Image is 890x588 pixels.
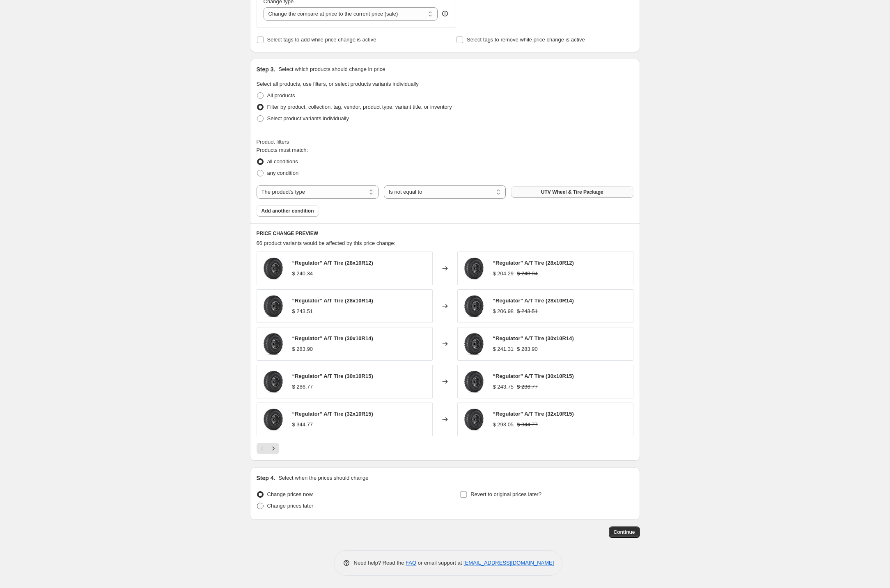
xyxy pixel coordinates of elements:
[267,115,349,121] span: Select product variants individually
[257,474,275,482] h2: Step 4.
[292,373,373,379] span: “Regulator” A/T Tire (30x10R15)
[541,189,603,195] span: UTV Wheel & Tire Package
[292,270,313,278] div: $ 240.34
[517,307,538,316] strike: $ 243.51
[517,421,538,429] strike: $ 344.77
[462,332,486,356] img: Tensor-Regulator_80x.jpg
[267,170,299,176] span: any condition
[257,65,275,73] h2: Step 3.
[462,294,486,318] img: Tensor-Regulator_80x.jpg
[261,256,286,281] img: Tensor-Regulator_80x.jpg
[292,411,373,417] span: “Regulator” A/T Tire (32x10R15)
[257,230,633,237] h6: PRICE CHANGE PREVIEW
[493,270,514,278] div: $ 204.29
[261,369,286,394] img: Tensor-Regulator_80x.jpg
[257,443,279,454] nav: Pagination
[493,297,574,304] span: “Regulator” A/T Tire (28x10R14)
[261,208,314,214] span: Add another condition
[278,65,385,73] p: Select which products should change in price
[354,560,406,566] span: Need help? Read the
[463,560,554,566] a: [EMAIL_ADDRESS][DOMAIN_NAME]
[609,526,640,538] button: Continue
[257,138,633,146] div: Product filters
[493,383,514,391] div: $ 243.75
[462,256,486,281] img: Tensor-Regulator_80x.jpg
[493,373,574,379] span: “Regulator” A/T Tire (30x10R15)
[267,37,376,43] span: Select tags to add while price change is active
[257,147,308,153] span: Products must match:
[511,186,633,198] button: UTV Wheel & Tire Package
[517,270,538,278] strike: $ 240.34
[292,421,313,429] div: $ 344.77
[614,529,635,535] span: Continue
[268,443,279,454] button: Next
[292,345,313,353] div: $ 283.90
[267,104,452,110] span: Filter by product, collection, tag, vendor, product type, variant title, or inventory
[292,297,373,304] span: “Regulator” A/T Tire (28x10R14)
[462,369,486,394] img: Tensor-Regulator_80x.jpg
[493,335,574,341] span: “Regulator” A/T Tire (30x10R14)
[493,421,514,429] div: $ 293.05
[292,260,373,266] span: “Regulator” A/T Tire (28x10R12)
[267,158,298,165] span: all conditions
[257,81,419,87] span: Select all products, use filters, or select products variants individually
[470,491,541,497] span: Revert to original prices later?
[517,383,538,391] strike: $ 286.77
[462,407,486,432] img: Tensor-Regulator_80x.jpg
[261,407,286,432] img: Tensor-Regulator_80x.jpg
[261,332,286,356] img: Tensor-Regulator_80x.jpg
[292,307,313,316] div: $ 243.51
[517,345,538,353] strike: $ 283.90
[278,474,368,482] p: Select when the prices should change
[267,92,295,98] span: All products
[261,294,286,318] img: Tensor-Regulator_80x.jpg
[441,9,449,18] div: help
[493,411,574,417] span: “Regulator” A/T Tire (32x10R15)
[406,560,416,566] a: FAQ
[467,37,585,43] span: Select tags to remove while price change is active
[292,383,313,391] div: $ 286.77
[292,335,373,341] span: “Regulator” A/T Tire (30x10R14)
[416,560,463,566] span: or email support at
[493,260,574,266] span: “Regulator” A/T Tire (28x10R12)
[267,491,313,497] span: Change prices now
[267,503,314,509] span: Change prices later
[493,307,514,316] div: $ 206.98
[257,240,396,246] span: 66 product variants would be affected by this price change:
[493,345,514,353] div: $ 241.31
[257,205,319,217] button: Add another condition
